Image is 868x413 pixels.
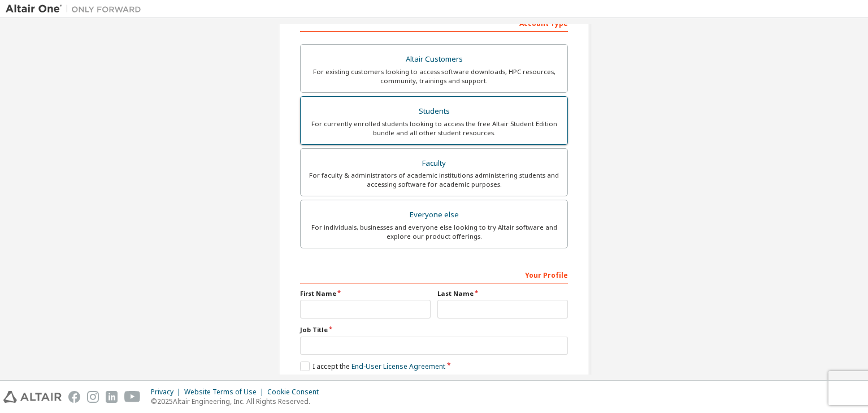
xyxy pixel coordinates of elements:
[300,362,445,371] label: I accept the
[307,51,561,67] div: Altair Customers
[300,325,568,334] label: Job Title
[267,388,325,397] div: Cookie Consent
[307,171,561,189] div: For faculty & administrators of academic institutions administering students and accessing softwa...
[124,391,141,403] img: youtube.svg
[300,265,568,283] div: Your Profile
[184,388,267,397] div: Website Terms of Use
[68,391,80,403] img: facebook.svg
[437,289,568,298] label: Last Name
[87,391,99,403] img: instagram.svg
[106,391,118,403] img: linkedin.svg
[6,3,147,15] img: Altair One
[351,362,445,371] a: End-User License Agreement
[300,289,431,298] label: First Name
[307,119,561,137] div: For currently enrolled students looking to access the free Altair Student Edition bundle and all ...
[307,156,561,171] div: Faculty
[307,207,561,223] div: Everyone else
[307,223,561,241] div: For individuals, businesses and everyone else looking to try Altair software and explore our prod...
[151,388,184,397] div: Privacy
[307,104,561,119] div: Students
[307,67,561,85] div: For existing customers looking to access software downloads, HPC resources, community, trainings ...
[3,391,62,403] img: altair_logo.svg
[151,397,325,406] p: © 2025 Altair Engineering, Inc. All Rights Reserved.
